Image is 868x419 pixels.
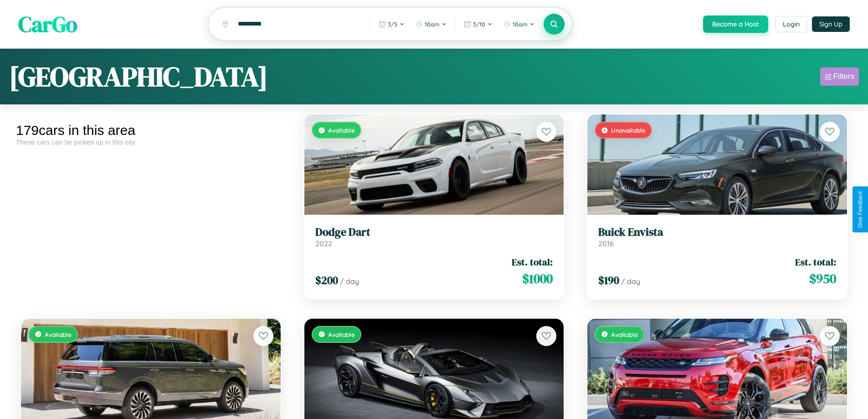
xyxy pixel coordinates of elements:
span: Est. total: [795,255,836,269]
span: / day [340,277,359,286]
div: Filters [833,72,854,81]
button: Filters [820,67,859,86]
button: Become a Host [703,16,768,33]
div: Give Feedback [857,191,863,228]
button: 10am [411,17,452,31]
h3: Dodge Dart [315,226,553,239]
a: Dodge Dart2022 [315,226,553,248]
button: 3/10 [459,17,497,31]
span: 2016 [598,239,614,248]
span: $ 200 [315,273,338,288]
span: Available [45,331,72,338]
h3: Buick Envista [598,226,836,239]
span: CarGo [18,9,77,39]
span: Available [328,126,355,134]
span: $ 190 [598,273,619,288]
span: 3 / 5 [388,21,397,28]
button: Login [775,16,807,32]
h1: [GEOGRAPHIC_DATA] [9,58,268,95]
div: 179 cars in this area [16,123,286,138]
span: Unavailable [611,126,646,134]
div: These cars can be picked up in this city. [16,138,286,146]
button: 10am [499,17,539,31]
span: 2022 [315,239,332,248]
span: $ 1000 [522,269,553,288]
span: 10am [425,21,440,28]
span: Available [328,331,355,338]
button: Sign Up [812,16,850,32]
span: Available [611,331,638,338]
span: / day [621,277,640,286]
button: 3/5 [374,17,409,31]
a: Buick Envista2016 [598,226,836,248]
span: Est. total: [512,255,553,269]
span: $ 950 [809,269,836,288]
span: 3 / 10 [473,21,485,28]
span: 10am [513,21,528,28]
